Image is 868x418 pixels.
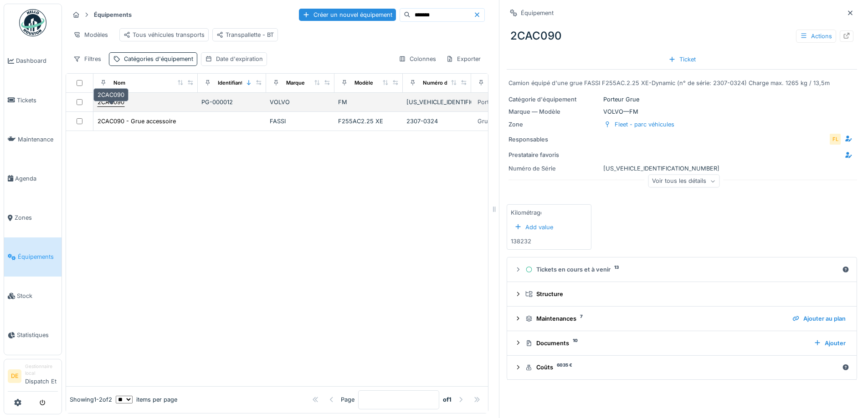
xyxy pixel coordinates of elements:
[116,395,177,404] div: items per page
[478,98,514,106] div: Porteur Grue
[98,98,124,106] div: 2CAC090
[508,151,580,159] div: Prestataire favoris
[511,208,541,217] div: Kilométrage
[525,339,806,347] div: Documents
[443,395,452,404] strong: of 1
[4,316,62,355] a: Statistiques
[829,133,842,146] div: FL
[508,164,855,173] div: [US_VEHICLE_IDENTIFICATION_NUMBER]
[216,55,263,63] div: Date d'expiration
[525,290,846,298] div: Structure
[19,9,46,36] img: Badge_color-CXgf-gQk.svg
[299,9,396,21] div: Créer un nouvel équipement
[508,120,600,129] div: Zone
[69,28,112,41] div: Modèles
[25,363,58,389] li: Dispatch Et
[4,120,62,159] a: Maintenance
[406,117,467,126] div: 2307-0324
[525,363,838,372] div: Coûts
[665,53,699,65] div: Ticket
[124,55,193,63] div: Catégories d'équipement
[442,52,485,65] div: Exporter
[511,359,853,376] summary: Coûts6035 €
[406,98,467,106] div: [US_VEHICLE_IDENTIFICATION_NUMBER]
[8,369,21,383] li: DE
[511,221,557,233] div: Add value
[8,363,58,392] a: DE Gestionnaire localDispatch Et
[16,56,58,65] span: Dashboard
[286,79,305,87] div: Marque
[511,261,853,278] summary: Tickets en cours et à venir13
[511,310,853,327] summary: Maintenances7Ajouter au plan
[511,237,531,246] div: 138232
[15,213,58,222] span: Zones
[201,98,262,106] div: PG-000012
[4,277,62,316] a: Stock
[508,95,855,104] div: Porteur Grue
[423,79,465,87] div: Numéro de Série
[508,164,600,173] div: Numéro de Série
[4,41,62,81] a: Dashboard
[4,81,62,120] a: Tickets
[796,30,836,43] div: Actions
[216,30,274,39] div: Transpallette - BT
[98,117,176,126] div: 2CAC090 - Grue accessoire
[113,79,125,87] div: Nom
[4,198,62,237] a: Zones
[511,286,853,302] summary: Structure
[123,30,205,39] div: Tous véhicules transports
[341,395,354,404] div: Page
[17,292,58,300] span: Stock
[521,9,554,17] div: Équipement
[354,79,373,87] div: Modèle
[270,98,331,106] div: VOLVO
[615,120,674,129] div: Fleet - parc véhicules
[90,10,135,19] strong: Équipements
[508,107,855,116] div: VOLVO — FM
[508,135,580,144] div: Responsables
[18,135,58,144] span: Maintenance
[70,395,112,404] div: Showing 1 - 2 of 2
[508,107,600,116] div: Marque — Modèle
[18,252,58,261] span: Équipements
[338,117,399,126] div: F255AC2.25 XE
[810,337,849,349] div: Ajouter
[478,117,530,126] div: Grue - équipement
[218,79,262,87] div: Identifiant interne
[507,24,857,48] div: 2CAC090
[789,312,849,325] div: Ajouter au plan
[508,95,600,104] div: Catégorie d'équipement
[17,331,58,339] span: Statistiques
[511,335,853,352] summary: Documents10Ajouter
[17,96,58,105] span: Tickets
[508,79,855,87] div: Camion équipé d'une grue FASSI F255AC.2.25 XE-Dynamic (n° de série: 2307-0324) Charge max. 1265 k...
[338,98,399,106] div: FM
[525,314,785,323] div: Maintenances
[93,88,128,101] div: 2CAC090
[4,237,62,277] a: Équipements
[270,117,331,126] div: FASSI
[15,174,58,183] span: Agenda
[69,52,105,65] div: Filtres
[525,265,838,274] div: Tickets en cours et à venir
[4,159,62,198] a: Agenda
[25,363,58,377] div: Gestionnaire local
[648,175,719,188] div: Voir tous les détails
[395,52,440,65] div: Colonnes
